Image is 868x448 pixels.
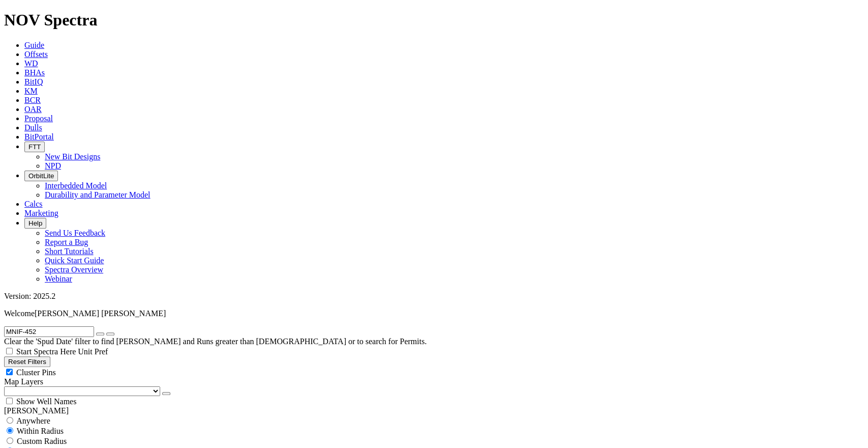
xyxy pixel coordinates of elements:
a: Quick Start Guide [45,256,104,265]
a: WD [24,59,38,68]
span: Anywhere [16,416,50,425]
button: Reset Filters [4,356,50,367]
span: Unit Pref [78,347,108,356]
a: Short Tutorials [45,247,94,256]
h1: NOV Spectra [4,11,864,30]
div: Version: 2025.2 [4,292,864,301]
a: BitIQ [24,77,43,86]
span: Show Well Names [16,397,76,406]
a: KM [24,87,38,95]
span: Custom Radius [17,437,67,445]
a: Interbedded Model [45,181,107,190]
button: OrbitLite [24,171,58,181]
span: Cluster Pins [16,368,56,377]
a: Report a Bug [45,238,88,246]
a: Durability and Parameter Model [45,190,151,199]
input: Search [4,326,94,337]
div: [PERSON_NAME] [4,406,864,415]
span: Map Layers [4,377,43,386]
a: OAR [24,105,42,114]
span: Clear the 'Spud Date' filter to find [PERSON_NAME] and Runs greater than [DEMOGRAPHIC_DATA] or to... [4,337,427,346]
a: BCR [24,96,41,104]
a: Offsets [24,50,48,59]
span: Within Radius [17,427,64,435]
a: Marketing [24,209,58,217]
a: Calcs [24,200,43,208]
a: Dulls [24,123,42,132]
span: Help [28,219,42,227]
a: Webinar [45,274,72,283]
span: [PERSON_NAME] [PERSON_NAME] [35,309,166,318]
a: Guide [24,41,44,49]
button: FTT [24,142,45,152]
input: Start Spectra Here [6,348,13,354]
span: FTT [28,143,41,151]
a: Proposal [24,114,53,123]
button: Help [24,218,46,229]
a: NPD [45,161,61,170]
a: Send Us Feedback [45,229,105,237]
a: BHAs [24,68,45,77]
a: BitPortal [24,132,54,141]
a: New Bit Designs [45,152,100,161]
p: Welcome [4,309,864,318]
span: Start Spectra Here [16,347,76,356]
a: Spectra Overview [45,265,103,274]
span: OrbitLite [28,172,54,180]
